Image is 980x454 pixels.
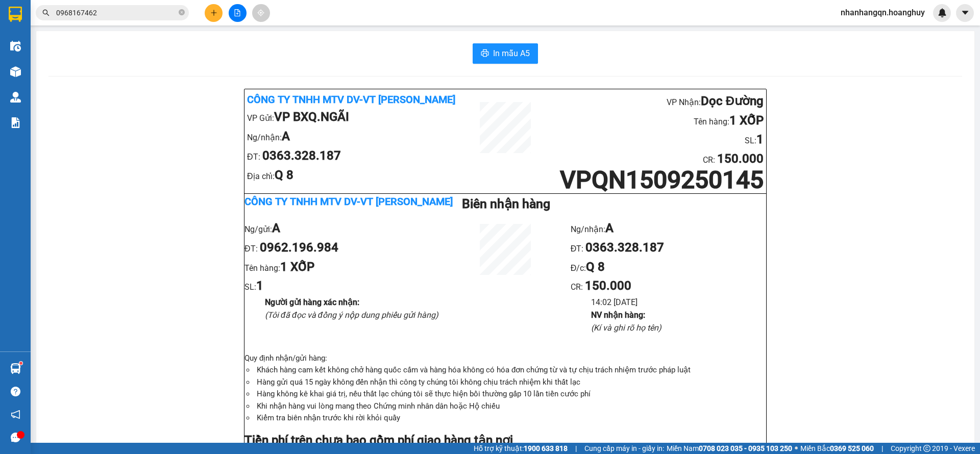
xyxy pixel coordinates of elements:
[247,127,462,146] li: Ng/nhận:
[244,219,440,238] li: Ng/gửi:
[244,238,440,258] li: ĐT:
[229,4,247,22] button: file-add
[260,240,338,255] b: 0962.196.984
[795,446,798,450] span: ⚪️
[247,93,455,106] b: Công ty TNHH MTV DV-VT [PERSON_NAME]
[667,443,792,454] span: Miền Nam
[10,41,21,52] img: warehouse-icon
[830,444,874,452] strong: 0369 525 060
[19,362,22,365] sup: 1
[247,166,462,185] li: Địa chỉ:
[524,444,568,452] strong: 1900 633 818
[234,9,241,16] span: file-add
[9,7,22,22] img: logo-vxr
[272,221,280,235] b: A
[591,296,766,309] li: 14:02 [DATE]
[548,130,764,149] li: SL:
[591,310,645,320] b: NV nhận hàng :
[548,92,764,111] li: VP Nhận:
[265,297,359,307] b: Người gửi hàng xác nhận :
[10,92,21,103] img: warehouse-icon
[591,323,661,333] i: (Kí và ghi rõ họ tên)
[473,43,538,64] button: printerIn mẫu A5
[10,363,21,374] img: warehouse-icon
[255,376,766,389] li: Hàng gửi quá 15 ngày không đến nhận thì công ty chúng tôi không chịu trách nhiệm khi thất lạc
[10,66,21,77] img: warehouse-icon
[11,410,20,419] span: notification
[729,113,764,128] b: 1 XỐP
[701,94,764,108] b: Dọc Đường
[717,152,764,166] b: 150.000
[255,388,766,400] li: Hàng không kê khai giá trị, nếu thất lạc chúng tôi sẽ thực hiện bồi thường gấp 10 lần tiền cước phí
[585,279,631,293] b: 150.000
[961,8,970,17] span: caret-down
[584,443,664,454] span: Cung cấp máy in - giấy in:
[179,8,185,18] span: close-circle
[280,260,314,274] b: 1 XỐP
[938,8,947,17] img: icon-new-feature
[699,444,792,452] strong: 0708 023 035 - 0935 103 250
[571,219,766,238] li: Ng/nhận:
[800,443,874,454] span: Miền Bắc
[265,310,438,320] i: (Tôi đã đọc và đồng ý nộp dung phiếu gửi hàng)
[205,4,223,22] button: plus
[247,108,462,127] li: VP Gửi:
[481,49,489,59] span: printer
[548,169,764,191] h1: VPQN1509250145
[11,433,20,442] span: message
[548,111,764,131] li: Tên hàng:
[282,129,290,143] b: A
[274,110,349,124] b: VP BXQ.NGÃI
[257,9,264,16] span: aim
[881,443,883,454] span: |
[956,4,974,22] button: caret-down
[756,132,764,146] b: 1
[10,117,21,128] img: solution-icon
[571,219,766,334] ul: CR :
[252,4,270,22] button: aim
[548,149,764,169] li: CR :
[832,6,933,19] span: nhanhangqn.hoanghuy
[210,9,217,16] span: plus
[244,276,440,296] li: SL:
[244,195,453,208] b: Công ty TNHH MTV DV-VT [PERSON_NAME]
[11,387,20,396] span: question-circle
[586,260,605,274] b: Q 8
[244,258,440,277] li: Tên hàng:
[179,9,185,15] span: close-circle
[255,412,766,424] li: Kiểm tra biên nhận trước khi rời khỏi quầy
[262,148,341,163] b: 0363.328.187
[256,279,263,293] b: 1
[493,47,530,60] span: In mẫu A5
[244,433,513,447] strong: Tiền phí trên chưa bao gồm phí giao hàng tận nơi
[923,445,930,452] span: copyright
[42,9,50,16] span: search
[275,168,293,182] b: Q 8
[585,240,664,255] b: 0363.328.187
[255,400,766,413] li: Khi nhận hàng vui lòng mang theo Chứng minh nhân dân hoặc Hộ chiếu
[56,7,177,18] input: Tìm tên, số ĐT hoặc mã đơn
[247,146,462,166] li: ĐT:
[571,258,766,277] li: Đ/c:
[462,196,550,211] b: Biên nhận hàng
[605,221,614,235] b: A
[255,364,766,376] li: Khách hàng cam kết không chở hàng quốc cấm và hàng hóa không có hóa đơn chứng từ và tự chịu trách...
[571,238,766,258] li: ĐT:
[474,443,568,454] span: Hỗ trợ kỹ thuật:
[575,443,577,454] span: |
